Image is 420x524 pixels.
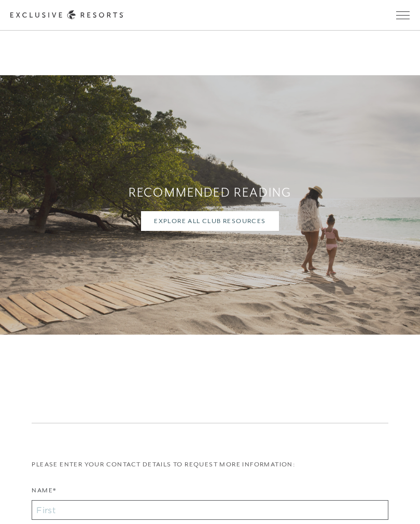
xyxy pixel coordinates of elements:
[396,11,410,19] button: Open navigation
[372,476,420,524] iframe: Qualified Messenger
[129,184,291,201] h1: Recommended Reading
[32,460,388,470] p: Please enter your contact details to request more information:
[32,486,56,501] label: Name*
[141,211,278,231] a: Explore All Club Resources
[32,500,388,520] input: First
